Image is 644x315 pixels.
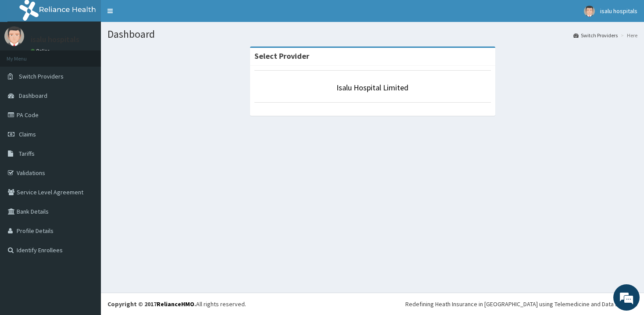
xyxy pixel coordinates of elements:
strong: Copyright © 2017 . [107,300,196,308]
a: Isalu Hospital Limited [336,82,408,93]
span: Switch Providers [19,72,64,80]
footer: All rights reserved. [101,293,644,315]
a: Online [31,48,52,54]
span: Claims [19,130,36,138]
p: isalu hospitals [31,36,79,43]
a: Switch Providers [573,32,618,39]
strong: Select Provider [254,51,309,61]
div: Redefining Heath Insurance in [GEOGRAPHIC_DATA] using Telemedicine and Data Science! [405,300,637,308]
span: isalu hospitals [600,7,637,15]
img: User Image [4,26,24,46]
h1: Dashboard [107,29,637,40]
img: User Image [584,6,595,17]
a: RelianceHMO [157,300,194,308]
span: Tariffs [19,150,35,157]
li: Here [619,32,637,39]
span: Dashboard [19,92,47,100]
